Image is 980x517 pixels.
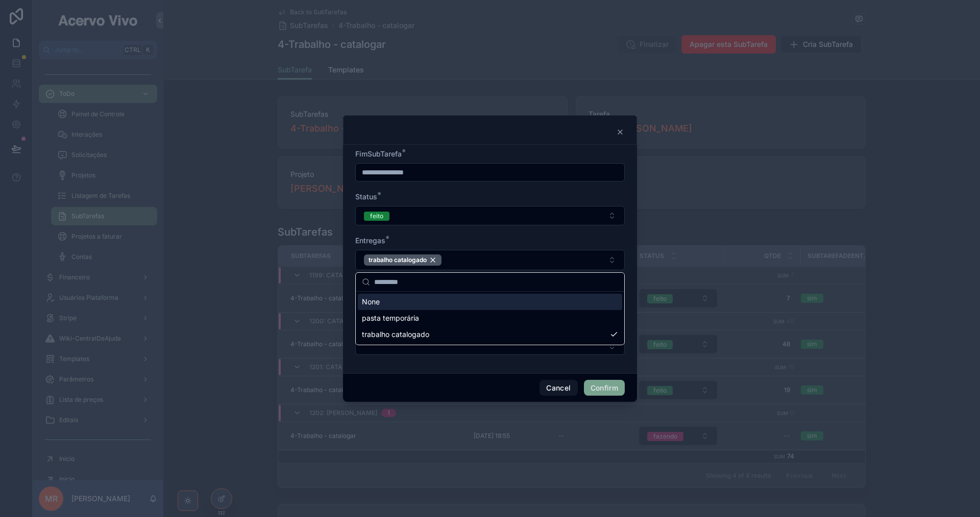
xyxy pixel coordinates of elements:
[369,256,427,264] span: trabalho catalogado
[355,250,625,270] button: Select Button
[362,329,429,340] span: trabalho catalogado
[355,236,385,245] span: Entregas
[356,292,624,345] div: Suggestions
[364,254,442,266] button: Unselect 148
[358,294,622,310] div: None
[362,313,419,323] span: pasta temporária
[355,149,402,158] span: FimSubTarefa
[355,338,625,355] button: Select Button
[540,380,577,396] button: Cancel
[355,192,377,201] span: Status
[355,206,625,225] button: Select Button
[370,212,383,221] div: feito
[584,380,625,396] button: Confirm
